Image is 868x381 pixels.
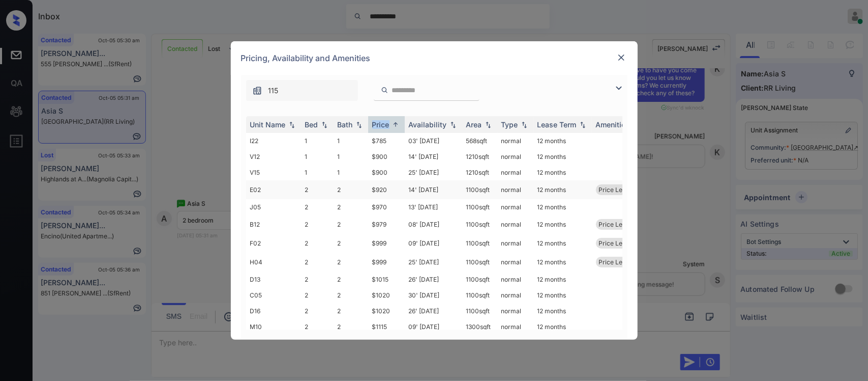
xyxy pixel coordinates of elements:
td: 12 months [533,303,592,319]
td: D13 [246,271,301,287]
td: 2 [334,287,368,303]
td: 12 months [533,165,592,180]
img: sorting [448,121,458,128]
td: 12 months [533,180,592,199]
img: sorting [578,121,588,128]
td: 12 months [533,319,592,335]
td: 1100 sqft [462,215,497,234]
td: 1210 sqft [462,165,497,180]
td: 30' [DATE] [405,287,462,303]
td: C05 [246,287,301,303]
td: normal [497,287,533,303]
td: 2 [334,271,368,287]
div: Bath [338,120,353,129]
div: Pricing, Availability and Amenities [231,41,638,75]
td: 1 [301,165,334,180]
td: 2 [301,180,334,199]
img: icon-zuma [252,86,262,96]
td: $979 [368,215,405,234]
td: $920 [368,180,405,199]
td: H04 [246,253,301,271]
td: $1015 [368,271,405,287]
td: 14' [DATE] [405,180,462,199]
td: I22 [246,133,301,149]
div: Lease Term [537,120,577,129]
span: 115 [268,85,279,96]
td: 2 [301,287,334,303]
span: Price Leader [599,186,636,194]
td: 25' [DATE] [405,253,462,271]
td: normal [497,303,533,319]
td: normal [497,253,533,271]
img: sorting [483,121,493,128]
td: 26' [DATE] [405,303,462,319]
td: 1100 sqft [462,180,497,199]
td: 12 months [533,215,592,234]
td: normal [497,149,533,165]
td: 26' [DATE] [405,271,462,287]
td: 12 months [533,149,592,165]
td: 12 months [533,133,592,149]
td: normal [497,133,533,149]
td: 1300 sqft [462,319,497,335]
td: $999 [368,253,405,271]
td: 12 months [533,199,592,215]
td: 568 sqft [462,133,497,149]
td: 1100 sqft [462,199,497,215]
td: 1 [334,133,368,149]
div: Amenities [596,120,630,129]
td: 2 [301,234,334,253]
td: 1 [301,133,334,149]
td: F02 [246,234,301,253]
td: $1115 [368,319,405,335]
img: sorting [319,121,330,128]
td: 2 [334,234,368,253]
td: normal [497,199,533,215]
div: Bed [305,120,318,129]
td: 2 [334,215,368,234]
td: $999 [368,234,405,253]
td: 1210 sqft [462,149,497,165]
td: V15 [246,165,301,180]
td: normal [497,234,533,253]
td: $785 [368,133,405,149]
td: normal [497,165,533,180]
div: Availability [409,120,447,129]
td: M10 [246,319,301,335]
td: 1 [301,149,334,165]
td: 2 [301,271,334,287]
td: $970 [368,199,405,215]
img: icon-zuma [381,86,388,95]
td: 1100 sqft [462,287,497,303]
div: Area [466,120,482,129]
td: 1100 sqft [462,253,497,271]
td: 09' [DATE] [405,234,462,253]
td: 14' [DATE] [405,149,462,165]
div: Unit Name [250,120,286,129]
td: 2 [301,215,334,234]
td: E02 [246,180,301,199]
td: 2 [301,303,334,319]
div: Price [372,120,390,129]
td: normal [497,319,533,335]
td: J05 [246,199,301,215]
td: 2 [301,199,334,215]
img: sorting [519,121,529,128]
span: Price Leader [599,221,636,228]
td: V12 [246,149,301,165]
td: normal [497,271,533,287]
img: sorting [354,121,364,128]
span: Price Leader [599,239,636,247]
td: 1 [334,165,368,180]
td: 09' [DATE] [405,319,462,335]
td: 25' [DATE] [405,165,462,180]
div: Type [501,120,518,129]
td: 12 months [533,287,592,303]
td: 2 [334,319,368,335]
td: D16 [246,303,301,319]
td: 2 [301,319,334,335]
td: B12 [246,215,301,234]
img: sorting [287,121,297,128]
td: normal [497,180,533,199]
td: 2 [334,303,368,319]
